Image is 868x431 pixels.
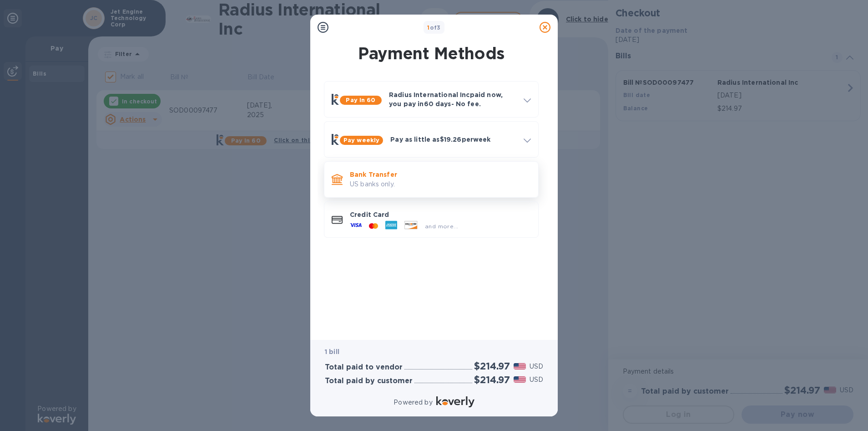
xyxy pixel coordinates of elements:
h2: $214.97 [474,360,510,372]
h3: Total paid to vendor [325,363,403,372]
img: Logo [436,396,474,407]
p: Bank Transfer [350,170,531,179]
p: Powered by [394,398,432,407]
b: Pay in 60 [346,97,375,103]
img: USD [514,376,526,383]
h1: Payment Methods [322,44,540,63]
p: Credit Card [350,210,531,219]
h2: $214.97 [474,374,510,385]
span: 1 [427,24,429,31]
p: USD [530,375,543,385]
span: and more... [425,223,458,230]
p: Pay as little as $19.26 per week [390,135,516,144]
p: USD [530,362,543,371]
b: Pay weekly [343,137,379,144]
h3: Total paid by customer [325,377,413,385]
p: US banks only. [350,180,531,189]
img: USD [514,363,526,369]
p: Radius International Inc paid now, you pay in 60 days - No fee. [389,90,516,108]
b: of 3 [427,24,441,31]
b: 1 bill [325,348,339,355]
